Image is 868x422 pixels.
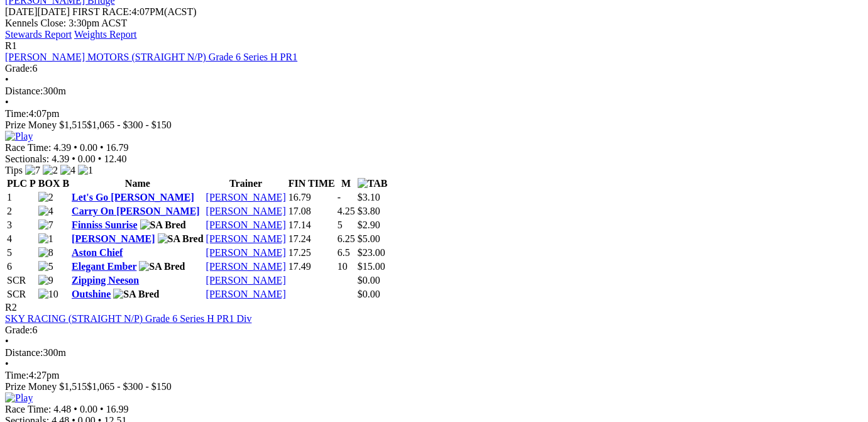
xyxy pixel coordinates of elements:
td: 2 [6,205,36,218]
span: • [74,404,77,414]
span: 0.00 [80,142,97,153]
a: Finniss Sunrise [72,219,137,230]
th: Trainer [206,177,287,190]
img: 1 [78,165,93,176]
span: 4.39 [52,153,69,164]
td: 17.49 [288,260,336,273]
td: 17.24 [288,233,336,245]
img: 9 [38,275,53,286]
text: 4.25 [338,206,355,216]
span: $15.00 [358,261,385,272]
div: Prize Money $1,515 [5,119,863,131]
td: 17.14 [288,219,336,231]
span: R1 [5,40,17,51]
span: $3.80 [358,206,380,216]
span: Time: [5,108,29,119]
span: Tips [5,165,23,175]
span: Time: [5,370,29,380]
span: Sectionals: [5,153,49,164]
span: FIRST RACE: [72,6,131,17]
img: 7 [25,165,40,176]
img: TAB [358,178,388,189]
a: [PERSON_NAME] [206,275,286,286]
a: Stewards Report [5,29,72,40]
img: SA Bred [139,261,185,272]
img: 10 [38,289,58,300]
span: • [98,153,102,164]
td: SCR [6,288,36,301]
img: 2 [43,165,58,176]
img: 4 [60,165,75,176]
img: 2 [38,192,53,203]
span: $23.00 [358,247,385,258]
span: $5.00 [358,233,380,244]
div: 300m [5,86,863,97]
a: Aston Chief [72,247,123,258]
span: • [5,358,9,369]
img: 1 [38,233,53,245]
a: [PERSON_NAME] [206,233,286,244]
span: 16.79 [106,142,129,153]
span: Race Time: [5,142,51,153]
td: 17.25 [288,247,336,259]
img: Play [5,131,33,142]
text: 10 [338,261,348,272]
td: 16.79 [288,191,336,204]
a: Zipping Neeson [72,275,139,286]
a: [PERSON_NAME] [206,261,286,272]
span: $3.10 [358,192,380,203]
span: BOX [38,178,60,189]
a: [PERSON_NAME] [72,233,155,244]
span: Grade: [5,325,33,335]
td: 4 [6,233,36,245]
span: B [62,178,69,189]
span: Race Time: [5,404,51,414]
img: 5 [38,261,53,272]
th: Name [71,177,204,190]
img: 7 [38,219,53,231]
span: $0.00 [358,275,380,286]
div: Kennels Close: 3:30pm ACST [5,18,863,29]
td: 6 [6,260,36,273]
span: $1,065 - $300 - $150 [87,381,172,392]
span: $1,065 - $300 - $150 [87,119,172,130]
div: 6 [5,325,863,336]
span: [DATE] [5,6,70,17]
span: 12.40 [104,153,126,164]
img: 4 [38,206,53,217]
span: Distance: [5,86,43,96]
span: R2 [5,302,17,313]
div: 6 [5,63,863,74]
a: Elegant Ember [72,261,136,272]
span: Distance: [5,347,43,358]
span: • [5,97,9,108]
div: 300m [5,347,863,358]
div: Prize Money $1,515 [5,381,863,392]
span: $0.00 [358,289,380,299]
img: Play [5,392,33,404]
text: 6.25 [338,233,355,244]
span: 0.00 [78,153,96,164]
a: Carry On [PERSON_NAME] [72,206,200,216]
span: 4.39 [53,142,71,153]
th: M [337,177,356,190]
img: 8 [38,247,53,258]
td: 1 [6,191,36,204]
text: 6.5 [338,247,350,258]
td: SCR [6,274,36,287]
span: $2.90 [358,219,380,230]
div: 4:27pm [5,370,863,381]
td: 17.08 [288,205,336,218]
span: 4:07PM(ACST) [72,6,197,17]
span: 4.48 [53,404,71,414]
span: • [100,404,104,414]
span: Grade: [5,63,33,74]
span: • [74,142,77,153]
a: [PERSON_NAME] [206,219,286,230]
img: SA Bred [140,219,186,231]
a: Outshine [72,289,111,299]
a: [PERSON_NAME] [206,192,286,203]
span: • [100,142,104,153]
a: Weights Report [74,29,137,40]
a: [PERSON_NAME] [206,289,286,299]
